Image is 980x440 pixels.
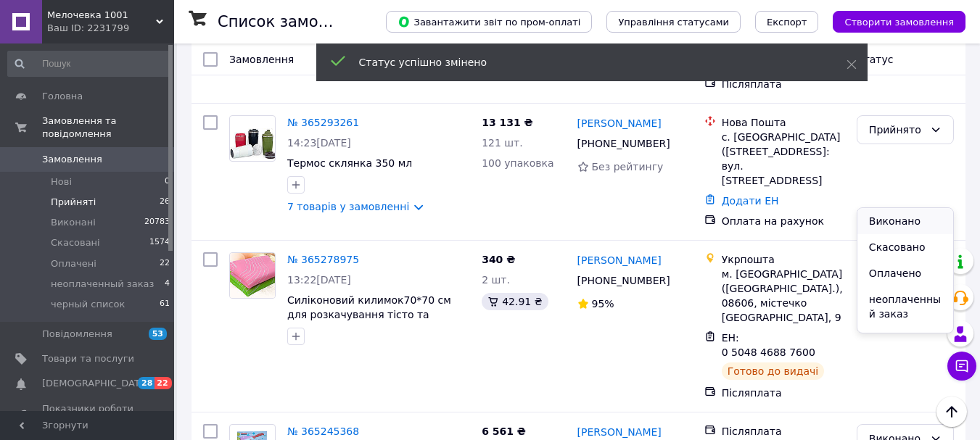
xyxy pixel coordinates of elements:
[287,137,351,149] span: 14:23[DATE]
[722,252,845,267] div: Укрпошта
[51,257,96,270] span: Оплачені
[42,377,149,390] span: [DEMOGRAPHIC_DATA]
[577,425,662,439] a: [PERSON_NAME]
[160,196,170,209] span: 26
[149,236,170,249] span: 1574
[287,426,359,437] a: № 365245368
[155,377,171,389] span: 22
[722,267,845,325] div: м. [GEOGRAPHIC_DATA] ([GEOGRAPHIC_DATA].), 08606, містечко [GEOGRAPHIC_DATA], 9
[857,208,953,234] li: Виконано
[857,260,953,286] li: Оплачено
[833,11,965,33] button: Створити замовлення
[482,426,526,437] span: 6 561 ₴
[218,13,365,30] h1: Список замовлень
[575,133,673,154] div: [PHONE_NUMBER]
[229,252,276,299] a: Фото товару
[165,278,170,291] span: 4
[165,175,170,188] span: 0
[287,274,351,286] span: 13:22[DATE]
[869,122,924,138] div: Прийнято
[722,130,845,188] div: с. [GEOGRAPHIC_DATA] ([STREET_ADDRESS]: вул. [STREET_ADDRESS]
[398,15,580,28] span: Завантажити звіт по пром-оплаті
[144,216,170,229] span: 20783
[51,236,100,249] span: Скасовані
[229,54,294,65] span: Замовлення
[482,274,510,286] span: 2 шт.
[722,362,825,380] div: Готово до видачі
[722,214,845,228] div: Оплата на рахунок
[51,216,96,229] span: Виконані
[818,15,965,27] a: Створити замовлення
[857,234,953,260] li: Скасовано
[47,22,174,35] div: Ваш ID: 2231799
[592,161,664,173] span: Без рейтингу
[287,294,451,335] a: Силіконовий килимок70*70 см для розкачування тісто та випічки
[51,278,154,291] span: неоплаченный заказ
[482,157,554,169] span: 100 упаковка
[138,377,155,389] span: 28
[42,402,134,428] span: Показники роботи компанії
[230,253,275,298] img: Фото товару
[42,115,174,141] span: Замовлення та повідомлення
[42,352,134,365] span: Товари та послуги
[160,298,170,311] span: 61
[575,270,673,291] div: [PHONE_NUMBER]
[386,11,592,33] button: Завантажити звіт по пром-оплаті
[51,196,96,209] span: Прийняті
[767,17,807,28] span: Експорт
[47,9,156,22] span: Мелочевка 1001
[722,332,815,358] span: ЕН: 0 5048 4688 7600
[577,253,662,267] a: [PERSON_NAME]
[857,54,894,65] span: Статус
[482,254,515,265] span: 340 ₴
[577,116,662,130] a: [PERSON_NAME]
[722,424,845,439] div: Післяплата
[287,201,409,212] a: 7 товарів у замовленні
[482,293,548,310] div: 42.91 ₴
[287,117,359,128] a: № 365293261
[149,328,167,340] span: 53
[359,55,810,70] div: Статус успішно змінено
[947,352,976,381] button: Чат з покупцем
[160,257,170,270] span: 22
[722,115,845,130] div: Нова Пошта
[7,51,171,77] input: Пошук
[844,17,954,28] span: Створити замовлення
[42,90,83,103] span: Головна
[592,298,614,310] span: 95%
[287,254,359,265] a: № 365278975
[42,153,102,166] span: Замовлення
[755,11,819,33] button: Експорт
[482,137,523,149] span: 121 шт.
[936,397,967,427] button: Наверх
[287,157,412,169] a: Термос склянка 350 мл
[618,17,729,28] span: Управління статусами
[230,117,275,159] img: Фото товару
[857,286,953,327] li: неоплаченный заказ
[51,298,125,311] span: черный список
[482,117,533,128] span: 13 131 ₴
[229,115,276,162] a: Фото товару
[51,175,72,188] span: Нові
[722,195,779,207] a: Додати ЕН
[606,11,741,33] button: Управління статусами
[722,386,845,400] div: Післяплата
[42,328,112,341] span: Повідомлення
[857,327,953,368] li: черный список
